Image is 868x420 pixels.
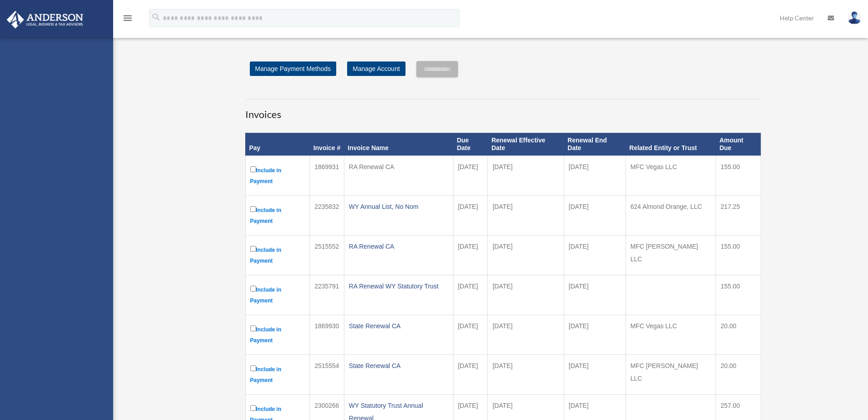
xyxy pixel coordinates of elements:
[250,363,305,386] label: Include in Payment
[310,235,344,275] td: 2515552
[250,206,256,212] input: Include in Payment
[488,315,564,354] td: [DATE]
[453,235,488,275] td: [DATE]
[349,240,448,253] div: RA Renewal CA
[349,160,448,173] div: RA Renewal CA
[626,133,716,156] th: Related Entity or Trust
[626,354,716,394] td: MFC [PERSON_NAME] LLC
[349,359,448,372] div: State Renewal CA
[250,246,256,252] input: Include in Payment
[349,200,448,213] div: WY Annual List, No Nom
[626,235,716,275] td: MFC [PERSON_NAME] LLC
[250,284,305,306] label: Include in Payment
[453,315,488,354] td: [DATE]
[488,156,564,195] td: [DATE]
[250,244,305,266] label: Include in Payment
[122,13,133,24] i: menu
[250,324,305,346] label: Include in Payment
[626,195,716,235] td: 624 Almond Orange, LLC
[245,133,310,156] th: Pay
[349,320,448,332] div: State Renewal CA
[310,354,344,394] td: 2515554
[716,156,761,195] td: 155.00
[151,12,161,22] i: search
[564,315,626,354] td: [DATE]
[626,156,716,195] td: MFC Vegas LLC
[564,195,626,235] td: [DATE]
[716,235,761,275] td: 155.00
[250,326,256,331] input: Include in Payment
[4,11,86,28] img: Anderson Advisors Platinum Portal
[564,275,626,315] td: [DATE]
[250,165,305,187] label: Include in Payment
[250,61,336,76] a: Manage Payment Methods
[488,354,564,394] td: [DATE]
[716,133,761,156] th: Amount Due
[488,133,564,156] th: Renewal Effective Date
[453,354,488,394] td: [DATE]
[310,275,344,315] td: 2235791
[716,354,761,394] td: 20.00
[564,354,626,394] td: [DATE]
[349,280,448,293] div: RA Renewal WY Statutory Trust
[310,133,344,156] th: Invoice #
[488,235,564,275] td: [DATE]
[250,365,256,371] input: Include in Payment
[122,16,133,24] a: menu
[453,275,488,315] td: [DATE]
[310,195,344,235] td: 2235832
[453,133,488,156] th: Due Date
[310,315,344,354] td: 1869930
[564,235,626,275] td: [DATE]
[250,286,256,292] input: Include in Payment
[344,133,453,156] th: Invoice Name
[453,156,488,195] td: [DATE]
[453,195,488,235] td: [DATE]
[626,315,716,354] td: MFC Vegas LLC
[848,11,861,24] img: User Pic
[245,99,761,122] h3: Invoices
[250,405,256,411] input: Include in Payment
[488,275,564,315] td: [DATE]
[716,315,761,354] td: 20.00
[310,156,344,195] td: 1869931
[250,166,256,172] input: Include in Payment
[716,275,761,315] td: 155.00
[488,195,564,235] td: [DATE]
[250,204,305,227] label: Include in Payment
[716,195,761,235] td: 217.25
[564,133,626,156] th: Renewal End Date
[347,61,405,76] a: Manage Account
[564,156,626,195] td: [DATE]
